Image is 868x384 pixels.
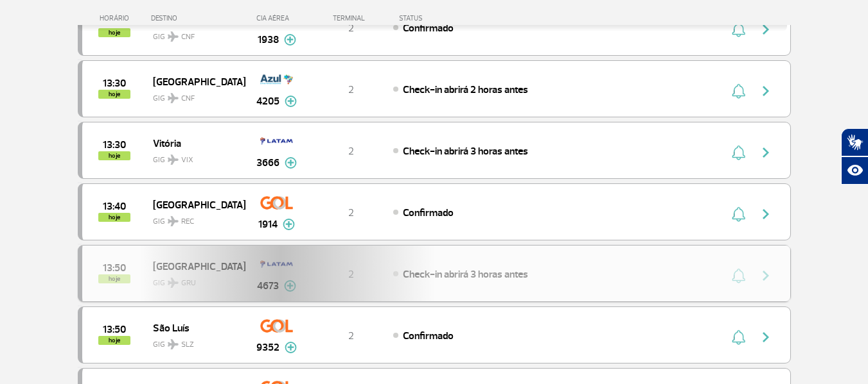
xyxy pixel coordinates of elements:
[82,14,152,22] div: HORÁRIO
[285,96,297,107] img: mais-info-painel-voo.svg
[732,330,745,345] img: sino-painel-voo.svg
[153,332,235,351] span: GIG
[153,209,235,228] span: GIG
[245,14,309,22] div: CIA AÉREA
[403,206,454,219] span: Confirmado
[732,83,745,99] img: sino-painel-voo.svg
[348,83,354,96] span: 2
[98,90,130,99] span: hoje
[841,128,868,156] button: Abrir tradutor de língua de sinais.
[103,79,126,88] span: 2025-08-28 13:30:00
[98,28,130,37] span: hoje
[732,206,745,222] img: sino-painel-voo.svg
[98,151,130,160] span: hoje
[256,155,279,171] span: 3666
[403,83,528,96] span: Check-in abrirá 2 horas antes
[348,22,354,35] span: 2
[103,325,126,334] span: 2025-08-28 13:50:00
[283,219,295,230] img: mais-info-painel-voo.svg
[284,34,296,46] img: mais-info-painel-voo.svg
[256,340,279,355] span: 9352
[168,154,179,165] img: destiny_airplane.svg
[181,154,193,166] span: VIX
[168,31,179,42] img: destiny_airplane.svg
[153,147,235,166] span: GIG
[153,135,235,151] span: Vitória
[393,14,497,22] div: STATUS
[403,145,528,158] span: Check-in abrirá 3 horas antes
[403,22,454,35] span: Confirmado
[151,14,245,22] div: DESTINO
[168,216,179,226] img: destiny_airplane.svg
[348,330,354,342] span: 2
[153,196,235,213] span: [GEOGRAPHIC_DATA]
[168,339,179,349] img: destiny_airplane.svg
[103,202,126,211] span: 2025-08-28 13:40:00
[168,93,179,103] img: destiny_airplane.svg
[153,24,235,43] span: GIG
[758,206,774,222] img: seta-direita-painel-voo.svg
[258,217,278,232] span: 1914
[153,319,235,336] span: São Luís
[732,145,745,160] img: sino-painel-voo.svg
[103,140,126,149] span: 2025-08-28 13:30:00
[348,145,354,158] span: 2
[153,73,235,90] span: [GEOGRAPHIC_DATA]
[841,128,868,185] div: Plugin de acessibilidade da Hand Talk.
[98,336,130,345] span: hoje
[181,31,195,43] span: CNF
[758,145,774,160] img: seta-direita-painel-voo.svg
[285,342,297,353] img: mais-info-painel-voo.svg
[841,156,868,185] button: Abrir recursos assistivos.
[403,330,454,342] span: Confirmado
[181,93,195,104] span: CNF
[98,213,130,222] span: hoje
[348,206,354,219] span: 2
[153,86,235,104] span: GIG
[309,14,393,22] div: TERMINAL
[285,157,297,169] img: mais-info-painel-voo.svg
[758,330,774,345] img: seta-direita-painel-voo.svg
[258,32,279,47] span: 1938
[758,83,774,99] img: seta-direita-painel-voo.svg
[181,216,194,228] span: REC
[256,94,279,109] span: 4205
[181,339,194,351] span: SLZ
